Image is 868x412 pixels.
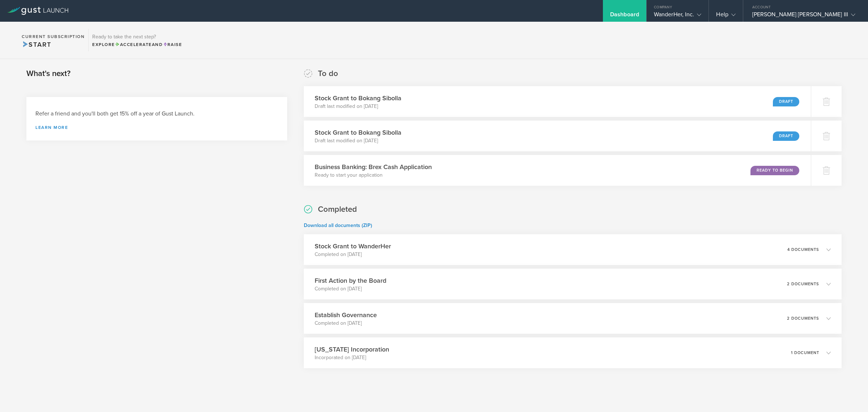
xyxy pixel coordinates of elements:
div: Draft [773,131,799,141]
div: Stock Grant to Bokang SibollaDraft last modified on [DATE]Draft [304,86,811,117]
p: Ready to start your application [315,172,432,179]
p: Incorporated on [DATE] [315,354,389,361]
div: [PERSON_NAME] [PERSON_NAME] III [752,11,855,22]
h3: [US_STATE] Incorporation [315,345,389,354]
div: Business Banking: Brex Cash ApplicationReady to start your applicationReady to Begin [304,155,811,186]
h2: What's next? [26,68,71,79]
h3: Refer a friend and you'll both get 15% off a year of Gust Launch. [35,110,278,118]
h3: Establish Governance [315,310,377,320]
div: Dashboard [610,11,639,22]
span: Raise [163,42,182,47]
div: Ready to Begin [750,166,799,175]
p: 2 documents [787,316,819,320]
p: Draft last modified on [DATE] [315,137,401,144]
p: Completed on [DATE] [315,320,377,327]
p: 2 documents [787,282,819,286]
a: Download all documents (ZIP) [304,222,372,228]
div: Explore [92,41,182,48]
h3: Business Banking: Brex Cash Application [315,162,432,172]
div: Ready to take the next step?ExploreAccelerateandRaise [88,29,186,51]
div: Stock Grant to Bokang SibollaDraft last modified on [DATE]Draft [304,121,811,151]
div: Help [716,11,735,22]
p: Draft last modified on [DATE] [315,103,401,110]
h2: Completed [318,204,357,215]
p: 1 document [791,351,819,355]
span: Start [22,41,51,49]
div: WanderHer, Inc. [654,11,702,22]
span: Accelerate [115,42,152,47]
p: 4 documents [787,248,819,252]
h3: First Action by the Board [315,276,386,285]
h2: To do [318,68,338,79]
p: Completed on [DATE] [315,285,386,293]
a: Learn more [35,125,278,130]
span: and [115,42,163,47]
h2: Current Subscription [22,34,85,39]
h3: Stock Grant to WanderHer [315,241,391,251]
h3: Ready to take the next step? [92,34,182,39]
h3: Stock Grant to Bokang Sibolla [315,93,401,103]
p: Completed on [DATE] [315,251,391,258]
div: Draft [773,97,799,106]
h3: Stock Grant to Bokang Sibolla [315,128,401,137]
